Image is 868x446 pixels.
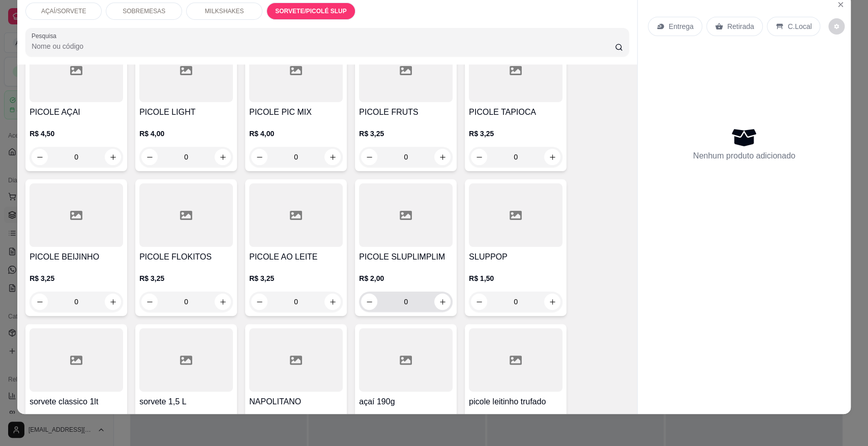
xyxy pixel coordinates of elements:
[361,149,377,165] button: decrease-product-quantity
[669,21,694,31] p: Entrega
[29,273,123,283] p: R$ 3,25
[359,273,453,283] p: R$ 2,00
[361,294,377,310] button: decrease-product-quantity
[469,396,562,408] h4: picole leitinho trufado
[105,294,121,310] button: increase-product-quantity
[123,7,165,15] p: SOBREMESAS
[249,129,343,139] p: R$ 4,00
[141,294,158,310] button: decrease-product-quantity
[32,294,48,310] button: decrease-product-quantity
[251,149,267,165] button: decrease-product-quantity
[105,149,121,165] button: increase-product-quantity
[29,396,123,408] h4: sorvete classico 1lt
[469,129,562,139] p: R$ 3,25
[469,251,562,263] h4: SLUPPOP
[727,21,754,31] p: Retirada
[471,294,487,310] button: decrease-product-quantity
[544,149,560,165] button: increase-product-quantity
[693,150,795,162] p: Nenhum produto adicionado
[32,149,48,165] button: decrease-product-quantity
[249,273,343,283] p: R$ 3,25
[324,149,341,165] button: increase-product-quantity
[29,129,123,139] p: R$ 4,50
[788,21,812,31] p: C.Local
[275,7,346,15] p: SORVETE/PICOLÉ SLUP
[139,129,233,139] p: R$ 4,00
[249,106,343,118] h4: PICOLE PIC MIX
[32,41,615,51] input: Pesquisa
[469,273,562,283] p: R$ 1,50
[139,396,233,408] h4: sorvete 1,5 L
[359,129,453,139] p: R$ 3,25
[41,7,86,15] p: AÇAÍ/SORVETE
[32,31,60,40] label: Pesquisa
[544,294,560,310] button: increase-product-quantity
[359,396,453,408] h4: açaí 190g
[141,149,158,165] button: decrease-product-quantity
[249,396,343,408] h4: NAPOLITANO
[471,149,487,165] button: decrease-product-quantity
[215,149,231,165] button: increase-product-quantity
[359,251,453,263] h4: PICOLE SLUPLIMPLIM
[205,7,244,15] p: MILKSHAKES
[324,294,341,310] button: increase-product-quantity
[139,106,233,118] h4: PICOLE LIGHT
[249,251,343,263] h4: PICOLE AO LEITE
[434,149,451,165] button: increase-product-quantity
[139,273,233,283] p: R$ 3,25
[469,106,562,118] h4: PICOLE TAPIOCA
[828,18,845,35] button: decrease-product-quantity
[251,294,267,310] button: decrease-product-quantity
[215,294,231,310] button: increase-product-quantity
[434,294,451,310] button: increase-product-quantity
[139,251,233,263] h4: PICOLE FLOKITOS
[29,251,123,263] h4: PICOLE BEIJINHO
[359,106,453,118] h4: PICOLE FRUTS
[29,106,123,118] h4: PICOLE AÇAI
